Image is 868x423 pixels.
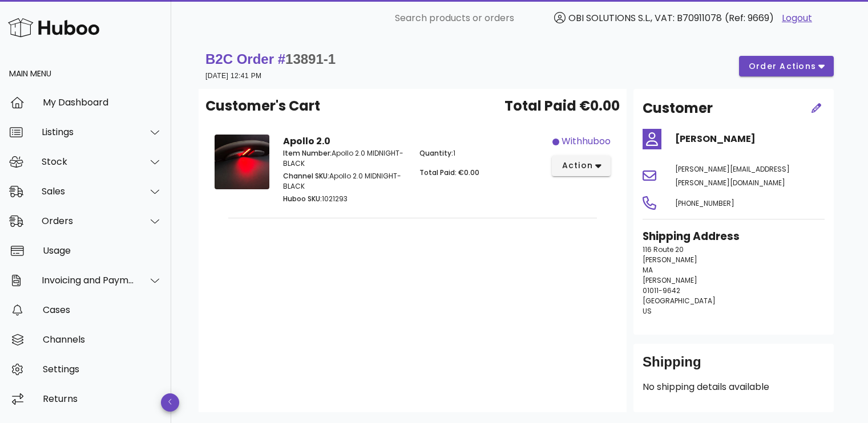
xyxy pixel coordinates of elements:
strong: Apollo 2.0 [283,135,330,148]
span: MA [643,265,653,275]
div: Invoicing and Payments [42,275,135,286]
span: [PERSON_NAME] [643,255,697,265]
div: Orders [42,215,135,226]
div: Sales [42,186,135,197]
a: Logout [782,11,812,25]
button: order actions [739,56,834,76]
span: 01011-9642 [643,286,680,295]
span: 116 Route 20 [643,245,684,254]
span: (Ref: 9669) [725,11,774,25]
span: 13891-1 [285,51,336,67]
span: order actions [748,60,817,72]
div: My Dashboard [43,97,162,108]
div: Listings [42,127,135,137]
h4: [PERSON_NAME] [675,132,825,146]
img: Huboo Logo [8,15,99,40]
p: 1 [419,148,542,158]
div: withhuboo [562,135,611,148]
span: Item Number: [283,148,332,158]
div: Stock [42,156,135,167]
h2: Customer [643,98,713,119]
span: Quantity: [419,148,453,158]
span: Huboo SKU: [283,194,322,204]
span: [PERSON_NAME][EMAIL_ADDRESS][PERSON_NAME][DOMAIN_NAME] [675,164,790,188]
p: Apollo 2.0 MIDNIGHT-BLACK [283,171,406,192]
span: [GEOGRAPHIC_DATA] [643,296,716,306]
p: Apollo 2.0 MIDNIGHT-BLACK [283,148,406,169]
img: Product Image [215,135,269,189]
span: Total Paid: €0.00 [419,168,479,177]
div: Returns [43,393,162,404]
span: Total Paid €0.00 [504,96,620,116]
small: [DATE] 12:41 PM [205,72,261,80]
div: Channels [43,334,162,345]
div: Usage [43,245,162,256]
h3: Shipping Address [643,229,825,245]
div: Shipping [643,353,825,380]
span: Customer's Cart [205,96,320,116]
div: Settings [43,364,162,375]
strong: B2C Order # [205,51,336,67]
span: [PERSON_NAME] [643,275,697,285]
span: OBI SOLUTIONS S.L., VAT: B70911078 [568,11,722,25]
span: action [561,160,593,172]
button: action [552,156,611,176]
span: US [643,306,652,316]
span: [PHONE_NUMBER] [675,198,734,208]
p: No shipping details available [643,380,825,394]
div: Cases [43,304,162,315]
span: Channel SKU: [283,171,329,181]
p: 1021293 [283,194,406,204]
